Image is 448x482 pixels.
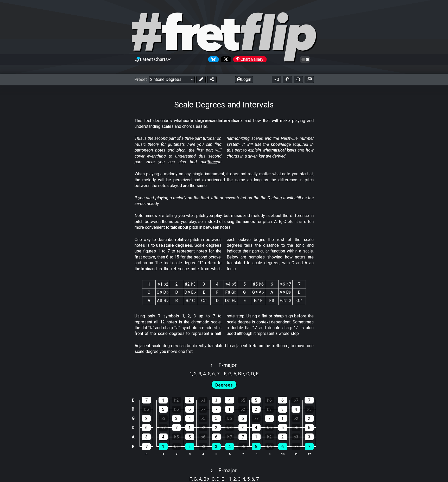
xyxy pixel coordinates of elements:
div: 6 [278,397,287,403]
span: 1 [190,370,192,377]
button: Create image [305,76,314,83]
span: First enable full edit mode to edit [215,381,233,389]
div: 2 [252,406,261,413]
div: ♭7 [291,397,300,403]
div: 4 [225,397,234,403]
div: 7 [142,443,151,450]
div: 6 [212,433,221,440]
td: C♯ D♭ [156,288,170,297]
span: , [206,370,208,377]
div: ♭7 [159,424,168,431]
span: B♭ [238,370,244,377]
div: 7 [265,415,274,422]
td: G [238,288,251,297]
td: E♯ F [251,297,265,305]
span: E [256,370,259,377]
td: C♯ [197,297,211,305]
div: 6 [305,424,314,431]
div: ♭5 [172,433,181,440]
th: 9 [263,451,276,457]
span: C [246,370,249,377]
div: ♭5 [142,406,151,413]
th: ♯6 ♭7 [279,280,293,288]
span: F - major [218,467,237,474]
div: ♭7 [292,443,300,450]
span: D [251,370,254,377]
span: , [231,370,234,377]
section: Scale pitch classes [187,369,222,377]
div: 1 [278,415,287,422]
td: G [130,414,136,423]
h1: Scale Degrees and Intervals [174,100,274,110]
div: ♭2 [172,443,181,450]
span: , [254,370,256,377]
div: 2 [142,415,151,422]
span: one [142,148,148,153]
select: Preset [149,76,195,83]
div: Chart Gallery [233,56,267,62]
th: 4 [196,451,210,457]
span: Latest Charts [140,57,168,62]
button: Print [294,76,303,83]
td: B [170,297,183,305]
div: ♭3 [265,406,274,413]
th: 2 [170,451,183,457]
td: E [130,442,136,451]
div: 3 [305,433,314,440]
td: D [211,297,224,305]
span: 6 [212,370,215,377]
a: #fretflip at Pinterest [231,56,267,62]
div: ♭3 [199,443,207,450]
div: 6 [238,415,247,422]
div: 7 [172,424,181,431]
div: ♭5 [305,406,314,413]
th: 5 [238,280,251,288]
td: E [130,396,136,405]
div: 3 [212,397,221,403]
div: 4 [252,424,261,431]
td: F♯♯ G [279,297,293,305]
div: 3 [172,415,181,422]
div: ♭3 [225,424,234,431]
div: 5 [278,424,287,431]
td: D [170,288,183,297]
th: 1 [156,451,170,457]
th: 2 [170,280,183,288]
th: 4 [211,280,224,288]
th: 3 [197,280,211,288]
span: A [234,370,236,377]
div: 1 [252,433,261,440]
span: , [244,370,246,377]
a: Follow #fretflip at Bluesky [206,56,219,62]
div: ♭5 [199,415,207,422]
p: One way to describe relative pitch in between notes is to use . Scale degrees use figures 1 to 7 ... [135,237,314,272]
p: Adjacent scale degrees can be directly translated to adjacent frets on the fretboard, to move one... [135,343,314,355]
td: F [211,288,224,297]
strong: musical key [272,148,293,153]
p: Note names are telling you what pitch you play, but music and melody is about the difference in p... [135,213,314,230]
th: 10 [276,451,289,457]
div: 6 [278,443,287,450]
div: 1 [185,424,194,431]
th: 8 [249,451,263,457]
td: F♯ [265,297,279,305]
th: ♯1 ♭2 [156,280,170,288]
div: 7 [305,397,314,403]
span: 1 . [211,363,218,369]
th: 7 [293,280,306,288]
div: ♭5 [238,397,247,403]
strong: scale degrees [182,118,212,123]
section: Scale pitch classes [222,369,261,377]
span: , [210,370,212,377]
span: , [236,370,238,377]
strong: tonic [140,266,150,271]
span: , [215,370,217,377]
div: ♭6 [199,433,207,440]
strong: intervals [219,118,236,123]
div: 5 [212,415,221,422]
div: ♭6 [265,397,274,403]
td: A [142,297,156,305]
p: This text describes what and are, and how that will make playing and understanding scales and cho... [135,118,314,130]
span: , [249,370,251,377]
div: 3 [278,406,287,413]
